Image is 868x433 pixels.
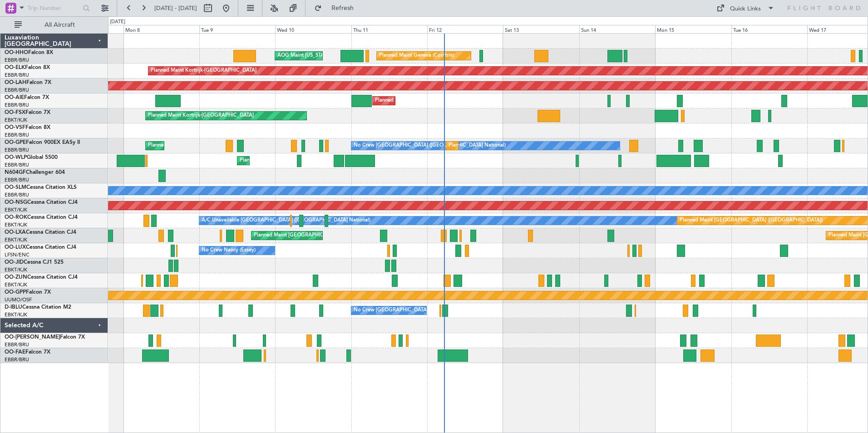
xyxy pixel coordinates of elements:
span: D-IBLU [5,305,22,310]
span: All Aircraft [24,22,96,28]
button: Refresh [310,1,365,15]
a: OO-LXACessna Citation CJ4 [5,230,76,235]
span: OO-FSX [5,110,25,115]
div: Planned Maint Geneva (Cointrin) [379,49,454,63]
div: Mon 8 [123,25,199,33]
span: OO-VSF [5,125,25,130]
a: OO-SLMCessna Citation XLS [5,185,77,190]
a: N604GFChallenger 604 [5,170,65,175]
a: EBKT/KJK [5,236,27,243]
button: All Aircraft [10,18,99,32]
span: OO-GPP [5,290,26,295]
span: OO-[PERSON_NAME] [5,335,60,340]
div: Planned Maint Kortrijk-[GEOGRAPHIC_DATA] [148,109,254,123]
a: OO-[PERSON_NAME]Falcon 7X [5,335,85,340]
a: EBKT/KJK [5,281,27,288]
div: Planned Maint [GEOGRAPHIC_DATA] ([GEOGRAPHIC_DATA] National) [148,139,312,153]
span: OO-LAH [5,80,26,85]
a: EBBR/BRU [5,147,29,153]
a: OO-JIDCessna CJ1 525 [5,260,64,265]
input: Trip Number [28,1,80,15]
div: Planned Maint Kortrijk-[GEOGRAPHIC_DATA] [151,64,256,78]
a: OO-HHOFalcon 8X [5,50,53,55]
a: EBBR/BRU [5,341,29,348]
span: OO-GPE [5,140,26,145]
a: D-IBLUCessna Citation M2 [5,305,71,310]
div: Fri 12 [427,25,503,33]
span: OO-FAE [5,349,25,355]
span: OO-JID [5,260,24,265]
a: EBKT/KJK [5,311,27,318]
div: Mon 15 [655,25,731,33]
a: EBBR/BRU [5,192,29,198]
a: LFSN/ENC [5,251,30,258]
span: OO-LUX [5,245,26,250]
span: OO-ROK [5,215,27,220]
a: EBBR/BRU [5,356,29,363]
span: N604GF [5,170,26,175]
a: EBBR/BRU [5,72,29,79]
a: EBKT/KJK [5,207,27,213]
span: OO-AIE [5,95,24,100]
a: EBBR/BRU [5,87,29,93]
div: No Crew [GEOGRAPHIC_DATA] ([GEOGRAPHIC_DATA] National) [354,139,506,153]
span: OO-LXA [5,230,26,235]
a: OO-FSXFalcon 7X [5,110,50,115]
a: OO-ROKCessna Citation CJ4 [5,215,78,220]
a: OO-FAEFalcon 7X [5,349,50,355]
a: OO-LUXCessna Citation CJ4 [5,245,76,250]
a: EBKT/KJK [5,221,27,228]
a: EBKT/KJK [5,117,27,123]
div: Sun 14 [579,25,655,33]
div: Planned Maint [GEOGRAPHIC_DATA] ([GEOGRAPHIC_DATA] National) [449,139,613,153]
a: OO-GPPFalcon 7X [5,290,51,295]
span: OO-WLP [5,155,27,160]
a: OO-AIEFalcon 7X [5,95,49,100]
a: OO-ZUNCessna Citation CJ4 [5,275,78,280]
a: EBBR/BRU [5,102,29,108]
div: Planned Maint [GEOGRAPHIC_DATA] ([GEOGRAPHIC_DATA] National) [254,229,418,242]
a: UUMO/OSF [5,296,32,303]
a: OO-ELKFalcon 8X [5,65,50,70]
a: EBBR/BRU [5,177,29,183]
a: OO-LAHFalcon 7X [5,80,51,85]
div: Tue 16 [731,25,807,33]
a: OO-WLPGlobal 5500 [5,155,58,160]
a: EBBR/BRU [5,132,29,138]
a: OO-VSFFalcon 8X [5,125,50,130]
div: [DATE] [110,18,125,26]
span: OO-HHO [5,50,28,55]
div: Sat 13 [503,25,579,33]
span: OO-ELK [5,65,25,70]
div: Tue 9 [199,25,275,33]
div: Planned Maint [GEOGRAPHIC_DATA] ([GEOGRAPHIC_DATA]) [680,214,823,227]
span: OO-ZUN [5,275,27,280]
span: Refresh [324,5,362,11]
a: OO-NSGCessna Citation CJ4 [5,200,78,205]
a: EBBR/BRU [5,162,29,168]
div: AOG Maint [US_STATE] ([GEOGRAPHIC_DATA]) [277,49,387,63]
a: EBBR/BRU [5,57,29,64]
div: Thu 11 [351,25,427,33]
div: Wed 10 [275,25,351,33]
a: EBKT/KJK [5,266,27,273]
div: Planned Maint Liege [240,154,287,167]
span: OO-NSG [5,200,27,205]
div: A/C Unavailable [GEOGRAPHIC_DATA] ([GEOGRAPHIC_DATA] National) [202,214,370,227]
div: No Crew Nancy (Essey) [202,244,256,257]
span: OO-SLM [5,185,26,190]
div: No Crew [GEOGRAPHIC_DATA] ([GEOGRAPHIC_DATA] National) [354,304,506,317]
button: Quick Links [712,1,779,15]
span: [DATE] - [DATE] [154,4,197,12]
a: OO-GPEFalcon 900EX EASy II [5,140,80,145]
div: Quick Links [730,5,761,14]
div: Planned Maint [GEOGRAPHIC_DATA] ([GEOGRAPHIC_DATA]) [375,94,518,108]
